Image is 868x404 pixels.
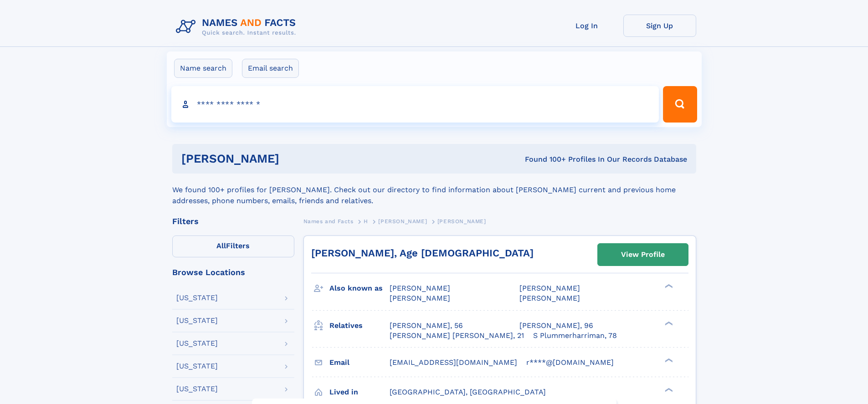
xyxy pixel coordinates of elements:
[181,153,402,164] h1: [PERSON_NAME]
[519,284,580,292] span: [PERSON_NAME]
[390,331,524,341] a: [PERSON_NAME] [PERSON_NAME], 21
[329,318,390,333] h3: Relatives
[390,321,463,331] a: [PERSON_NAME], 56
[663,387,673,393] div: ❯
[378,215,427,227] a: [PERSON_NAME]
[172,217,294,225] div: Filters
[402,154,687,164] div: Found 100+ Profiles In Our Records Database
[242,59,299,78] label: Email search
[171,86,659,123] input: search input
[519,321,593,331] a: [PERSON_NAME], 96
[550,15,623,37] a: Log In
[311,247,534,259] a: [PERSON_NAME], Age [DEMOGRAPHIC_DATA]
[176,317,218,324] div: [US_STATE]
[172,174,696,206] div: We found 100+ profiles for [PERSON_NAME]. Check out our directory to find information about [PERS...
[176,385,218,393] div: [US_STATE]
[364,218,368,225] span: H
[598,244,688,266] a: View Profile
[390,358,517,367] span: [EMAIL_ADDRESS][DOMAIN_NAME]
[216,241,226,250] span: All
[172,15,303,39] img: Logo Names and Facts
[329,281,390,296] h3: Also known as
[663,320,673,326] div: ❯
[329,384,390,400] h3: Lived in
[533,331,617,341] a: S Plummerharriman, 78
[623,15,696,37] a: Sign Up
[519,294,580,302] span: [PERSON_NAME]
[390,388,546,396] span: [GEOGRAPHIC_DATA], [GEOGRAPHIC_DATA]
[303,215,354,227] a: Names and Facts
[621,244,665,265] div: View Profile
[172,268,294,276] div: Browse Locations
[176,340,218,347] div: [US_STATE]
[378,218,427,225] span: [PERSON_NAME]
[390,284,450,292] span: [PERSON_NAME]
[172,235,294,257] label: Filters
[663,283,673,289] div: ❯
[663,357,673,363] div: ❯
[437,218,486,225] span: [PERSON_NAME]
[329,355,390,370] h3: Email
[176,294,218,302] div: [US_STATE]
[176,363,218,370] div: [US_STATE]
[174,59,232,78] label: Name search
[390,294,450,302] span: [PERSON_NAME]
[364,215,368,227] a: H
[663,86,697,123] button: Search Button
